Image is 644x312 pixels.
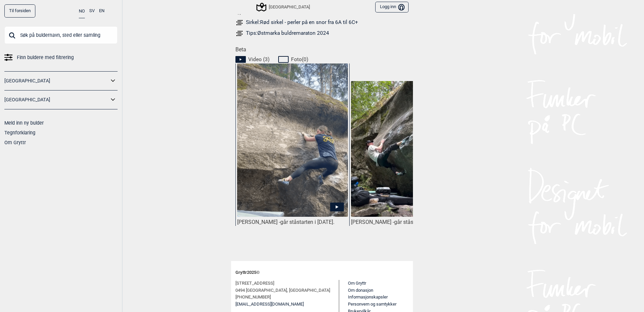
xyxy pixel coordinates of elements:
a: Meld inn ny bulder [4,120,44,126]
button: NO [79,4,85,18]
div: [PERSON_NAME] - [351,219,462,226]
span: går ståstarten i [DATE]. [394,219,448,225]
span: Video ( 3 ) [248,56,269,63]
span: [PHONE_NUMBER] [235,294,271,301]
div: Tips: Østmarka buldremaraton 2024 [246,30,329,36]
a: Om donasjon [348,288,373,293]
a: Til forsiden [4,4,35,18]
div: Gryttr 2025 © [235,265,409,280]
a: Finn buldere med filtrering [4,53,118,62]
a: Om Gryttr [348,281,366,286]
img: Corey pa Lompe [351,81,462,217]
div: [GEOGRAPHIC_DATA] [257,3,310,11]
a: Om Gryttr [4,140,26,145]
a: [GEOGRAPHIC_DATA] [4,76,109,86]
span: Finn buldere med filtrering [17,53,74,62]
span: 0494 [GEOGRAPHIC_DATA], [GEOGRAPHIC_DATA] [235,287,330,294]
a: Sirkel:Rød sirkel - perler på en snor fra 6A til 6C+ [235,19,409,27]
input: Søk på buldernavn, sted eller samling [4,26,118,44]
button: Logg inn [375,2,409,13]
button: EN [99,4,104,18]
a: Tegnforklaring [4,130,35,135]
span: går ståstarten i [DATE]. [280,219,334,225]
div: Beta [231,46,413,252]
img: Lena pa Lompe [237,63,348,233]
button: SV [89,4,95,18]
a: [EMAIL_ADDRESS][DOMAIN_NAME] [235,301,304,308]
div: [PERSON_NAME] - [237,219,348,226]
a: Personvern og samtykker [348,302,396,307]
span: [STREET_ADDRESS] [235,280,274,287]
span: Foto ( 0 ) [291,56,308,63]
a: Informasjonskapsler [348,294,388,300]
a: Tips:Østmarka buldremaraton 2024 [235,29,409,37]
a: [GEOGRAPHIC_DATA] [4,95,109,105]
div: Sirkel: Rød sirkel - perler på en snor fra 6A til 6C+ [246,19,358,26]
